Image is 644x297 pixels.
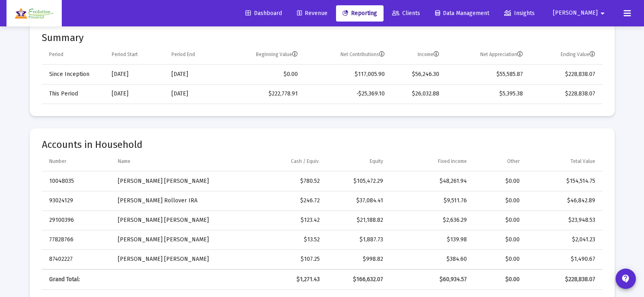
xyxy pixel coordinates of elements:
[543,5,617,21] button: [PERSON_NAME]
[395,255,467,263] div: $384.60
[325,152,389,171] td: Column Equity
[249,255,320,263] div: $107.25
[390,84,445,104] td: $26,032.88
[42,152,603,290] div: Data grid
[331,177,383,185] div: $105,472.29
[598,5,607,22] mat-icon: arrow_drop_down
[531,255,595,263] div: $1,490.67
[531,177,595,185] div: $154,514.75
[529,65,602,84] td: $228,838.07
[249,236,320,244] div: $13.52
[473,152,525,171] td: Column Other
[49,158,66,165] div: Number
[331,216,383,224] div: $21,188.82
[112,210,243,230] td: [PERSON_NAME] [PERSON_NAME]
[531,236,595,244] div: $2,041.23
[291,158,320,165] div: Cash / Equiv.
[445,84,529,104] td: $5,395.38
[438,158,467,165] div: Fixed Income
[42,171,113,191] td: 10048035
[504,10,535,17] span: Insights
[390,65,445,84] td: $56,246.30
[222,65,304,84] td: $0.00
[42,152,113,171] td: Column Number
[42,65,106,84] td: Since Inception
[395,216,467,224] div: $2,636.29
[42,210,113,230] td: 29100396
[570,158,595,165] div: Total Value
[112,51,138,58] div: Period Start
[553,10,598,17] span: [PERSON_NAME]
[49,51,63,58] div: Period
[249,177,320,185] div: $780.52
[389,152,473,171] td: Column Fixed Income
[256,51,298,58] div: Beginning Value
[42,230,113,249] td: 77828766
[304,45,390,65] td: Column Net Contributions
[336,5,384,22] a: Reporting
[531,197,595,205] div: $46,842.89
[529,45,602,65] td: Column Ending Value
[370,158,383,165] div: Equity
[395,275,467,284] div: $60,934.57
[478,236,520,244] div: $0.00
[42,34,603,42] mat-card-title: Summary
[478,216,520,224] div: $0.00
[435,10,489,17] span: Data Management
[531,275,595,284] div: $228,838.07
[42,84,106,104] td: This Period
[42,141,603,149] mat-card-title: Accounts in Household
[222,84,304,104] td: $222,778.91
[245,10,282,17] span: Dashboard
[392,10,420,17] span: Clients
[395,197,467,205] div: $9,511.76
[429,5,496,22] a: Data Management
[239,5,288,22] a: Dashboard
[13,5,56,22] img: Dashboard
[112,70,160,78] div: [DATE]
[112,230,243,249] td: [PERSON_NAME] [PERSON_NAME]
[249,197,320,205] div: $246.72
[507,158,520,165] div: Other
[331,236,383,244] div: $1,887.73
[166,45,222,65] td: Column Period End
[42,249,113,269] td: 87402227
[445,45,529,65] td: Column Net Appreciation
[395,177,467,185] div: $48,261.94
[331,197,383,205] div: $37,084.41
[291,5,334,22] a: Revenue
[390,45,445,65] td: Column Income
[340,51,385,58] div: Net Contributions
[297,10,327,17] span: Revenue
[478,197,520,205] div: $0.00
[112,249,243,269] td: [PERSON_NAME] [PERSON_NAME]
[171,90,217,98] div: [DATE]
[243,152,326,171] td: Column Cash / Equiv.
[42,45,106,65] td: Column Period
[478,255,520,263] div: $0.00
[480,51,523,58] div: Net Appreciation
[531,216,595,224] div: $23,948.53
[304,65,390,84] td: $117,005.90
[529,84,602,104] td: $228,838.07
[112,90,160,98] div: [DATE]
[343,10,377,17] span: Reporting
[395,236,467,244] div: $139.98
[621,274,631,284] mat-icon: contact_support
[249,216,320,224] div: $123.42
[386,5,427,22] a: Clients
[42,45,603,104] div: Data grid
[525,152,603,171] td: Column Total Value
[171,51,195,58] div: Period End
[112,171,243,191] td: [PERSON_NAME] [PERSON_NAME]
[222,45,304,65] td: Column Beginning Value
[498,5,541,22] a: Insights
[249,275,320,284] div: $1,271.43
[561,51,595,58] div: Ending Value
[171,70,217,78] div: [DATE]
[478,275,520,284] div: $0.00
[112,152,243,171] td: Column Name
[445,65,529,84] td: $55,585.87
[106,45,166,65] td: Column Period Start
[304,84,390,104] td: -$25,369.10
